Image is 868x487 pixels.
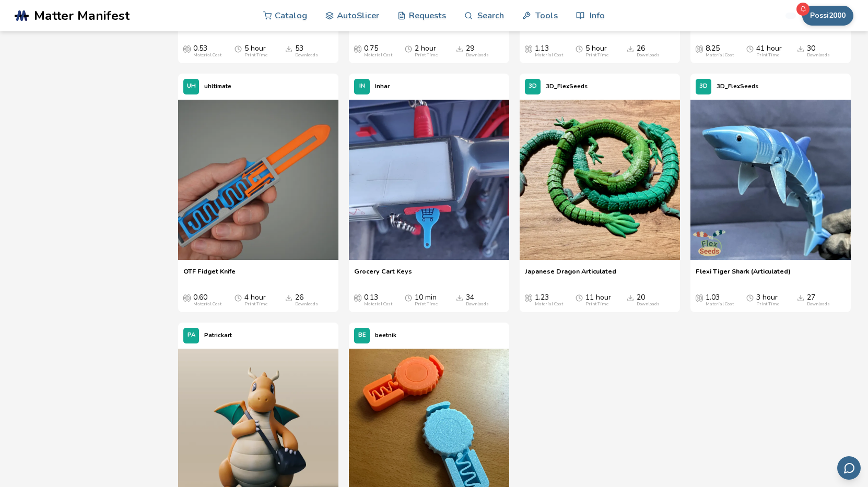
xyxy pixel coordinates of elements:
[797,44,804,53] span: Downloads
[585,53,608,58] div: Print Time
[415,44,438,58] div: 2 hour
[354,293,361,302] span: Average Cost
[466,293,489,307] div: 34
[405,44,412,53] span: Average Print Time
[535,293,563,307] div: 1.23
[756,53,779,58] div: Print Time
[535,302,563,307] div: Material Cost
[706,302,734,307] div: Material Cost
[706,44,734,58] div: 8.25
[295,53,318,58] div: Downloads
[637,44,660,58] div: 26
[183,44,191,53] span: Average Cost
[637,53,660,58] div: Downloads
[234,293,242,302] span: Average Print Time
[746,44,754,53] span: Average Print Time
[576,44,583,53] span: Average Print Time
[187,83,196,90] span: UH
[699,83,708,90] span: 3D
[193,44,221,58] div: 0.53
[756,44,782,58] div: 41 hour
[802,6,853,26] button: Possi2000
[837,456,861,480] button: Send feedback via email
[295,293,318,307] div: 26
[807,53,830,58] div: Downloads
[637,302,660,307] div: Downloads
[244,293,267,307] div: 4 hour
[193,53,221,58] div: Material Cost
[234,44,242,53] span: Average Print Time
[546,81,588,92] p: 3D_FlexSeeds
[746,293,754,302] span: Average Print Time
[354,44,361,53] span: Average Cost
[456,293,463,302] span: Downloads
[717,81,758,92] p: 3D_FlexSeeds
[756,302,779,307] div: Print Time
[34,8,130,23] span: Matter Manifest
[756,293,779,307] div: 3 hour
[807,44,830,58] div: 30
[637,293,660,307] div: 20
[415,302,438,307] div: Print Time
[183,267,236,283] a: OTF Fidget Knife
[696,293,703,302] span: Average Cost
[627,293,634,302] span: Downloads
[525,267,616,283] a: Japanese Dragon Articulated
[807,293,830,307] div: 27
[364,44,392,58] div: 0.75
[364,302,392,307] div: Material Cost
[204,81,231,92] p: uhltimate
[797,293,804,302] span: Downloads
[193,302,221,307] div: Material Cost
[585,293,611,307] div: 11 hour
[193,293,221,307] div: 0.60
[375,330,396,341] p: beetnik
[415,293,438,307] div: 10 min
[466,44,489,58] div: 29
[285,293,292,302] span: Downloads
[364,293,392,307] div: 0.13
[456,44,463,53] span: Downloads
[585,44,608,58] div: 5 hour
[706,293,734,307] div: 1.03
[364,53,392,58] div: Material Cost
[295,302,318,307] div: Downloads
[525,44,532,53] span: Average Cost
[696,44,703,53] span: Average Cost
[696,267,791,283] a: Flexi Tiger Shark (Articulated)
[285,44,292,53] span: Downloads
[183,293,191,302] span: Average Cost
[204,330,232,341] p: Patrickart
[627,44,634,53] span: Downloads
[354,267,412,283] a: Grocery Cart Keys
[415,53,438,58] div: Print Time
[525,293,532,302] span: Average Cost
[535,44,563,58] div: 1.13
[405,293,412,302] span: Average Print Time
[807,302,830,307] div: Downloads
[706,53,734,58] div: Material Cost
[295,44,318,58] div: 53
[244,53,267,58] div: Print Time
[529,83,537,90] span: 3D
[466,302,489,307] div: Downloads
[244,44,267,58] div: 5 hour
[375,81,390,92] p: Inhar
[576,293,583,302] span: Average Print Time
[187,332,195,339] span: PA
[359,83,365,90] span: IN
[535,53,563,58] div: Material Cost
[466,53,489,58] div: Downloads
[585,302,608,307] div: Print Time
[244,302,267,307] div: Print Time
[358,332,366,339] span: BE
